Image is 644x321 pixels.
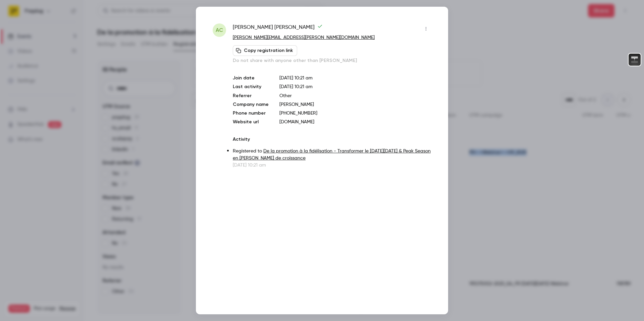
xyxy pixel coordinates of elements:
[216,26,223,34] span: AC
[233,23,323,34] span: [PERSON_NAME] [PERSON_NAME]
[279,75,431,81] p: [DATE] 10:21 am
[279,92,431,99] p: Other
[279,101,431,108] p: [PERSON_NAME]
[279,110,431,117] p: [PHONE_NUMBER]
[233,110,269,117] p: Phone number
[233,119,269,125] p: Website url
[233,149,431,160] a: De la promotion à la fidélisation - Transformer le [DATE][DATE] & Peak Season en [PERSON_NAME] de...
[233,83,269,90] p: Last activity
[279,119,431,125] p: [DOMAIN_NAME]
[233,75,269,81] p: Join date
[279,84,313,89] span: [DATE] 10:21 am
[233,92,269,99] p: Referrer
[233,45,297,56] button: Copy registration link
[233,101,269,108] p: Company name
[233,35,375,40] a: [PERSON_NAME][EMAIL_ADDRESS][PERSON_NAME][DOMAIN_NAME]
[233,136,431,143] p: Activity
[233,162,431,169] p: [DATE] 10:21 am
[233,148,431,162] p: Registered to
[233,57,431,64] p: Do not share with anyone other than [PERSON_NAME]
